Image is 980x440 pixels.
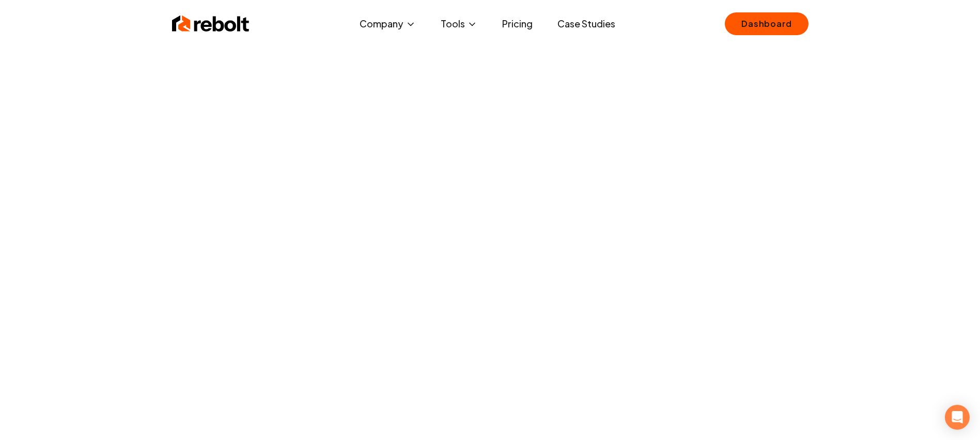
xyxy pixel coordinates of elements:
[725,12,808,35] a: Dashboard
[351,13,424,34] button: Company
[549,13,624,34] a: Case Studies
[172,13,250,34] img: Rebolt Logo
[945,405,970,430] div: Open Intercom Messenger
[494,13,541,34] a: Pricing
[432,13,486,34] button: Tools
